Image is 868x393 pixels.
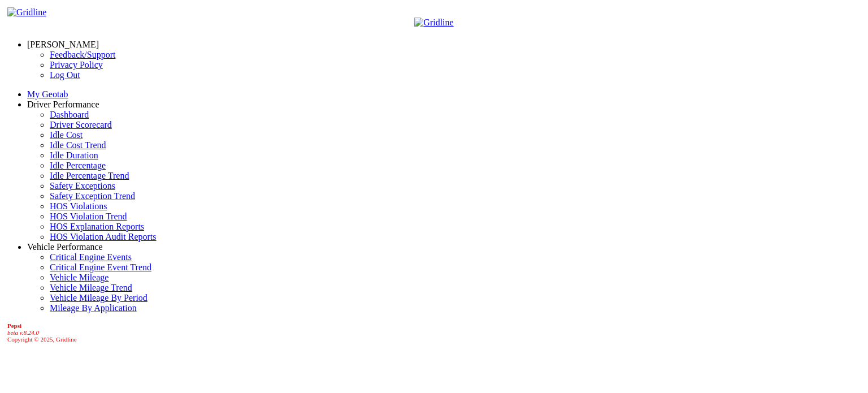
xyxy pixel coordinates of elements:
[7,329,39,336] i: beta v.8.24.0
[50,191,135,201] a: Safety Exception Trend
[50,50,115,59] a: Feedback/Support
[414,18,453,28] img: Gridline
[50,60,103,70] a: Privacy Policy
[50,150,98,160] a: Idle Duration
[50,293,147,303] a: Vehicle Mileage By Period
[50,140,106,150] a: Idle Cost Trend
[50,273,108,282] a: Vehicle Mileage
[50,110,89,119] a: Dashboard
[50,161,106,170] a: Idle Percentage
[50,262,151,272] a: Critical Engine Event Trend
[7,7,46,18] img: Gridline
[50,130,83,140] a: Idle Cost
[50,171,129,180] a: Idle Percentage Trend
[7,322,863,343] div: Copyright © 2025, Gridline
[50,70,80,80] a: Log Out
[50,201,107,211] a: HOS Violations
[50,303,137,313] a: Mileage By Application
[27,242,103,252] a: Vehicle Performance
[7,322,21,329] b: Pepsi
[50,120,112,129] a: Driver Scorecard
[50,181,115,191] a: Safety Exceptions
[27,89,68,99] a: My Geotab
[27,100,99,109] a: Driver Performance
[50,222,144,231] a: HOS Explanation Reports
[50,252,132,262] a: Critical Engine Events
[27,40,99,49] a: [PERSON_NAME]
[50,283,132,292] a: Vehicle Mileage Trend
[50,232,157,241] a: HOS Violation Audit Reports
[50,211,127,221] a: HOS Violation Trend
